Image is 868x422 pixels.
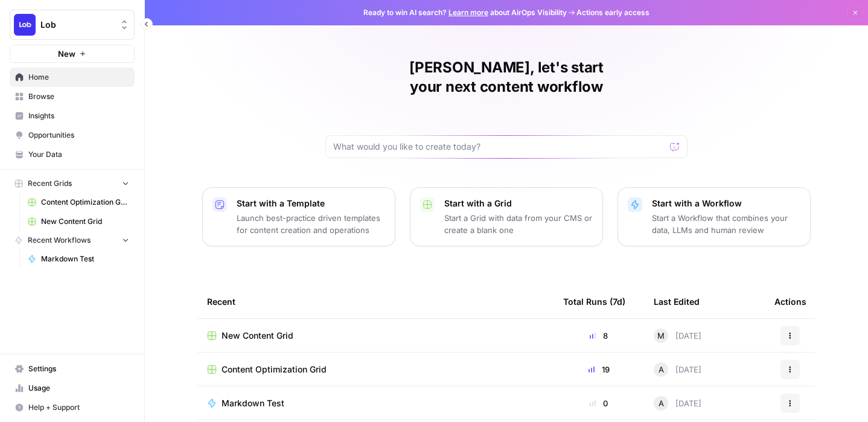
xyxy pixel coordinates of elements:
[652,212,800,236] p: Start a Workflow that combines your data, LLMs and human review
[207,285,544,318] div: Recent
[659,363,664,376] span: A
[222,397,284,409] span: Markdown Test
[652,197,800,209] p: Start with a Workflow
[28,383,129,394] span: Usage
[41,254,129,264] span: Markdown Test
[444,197,593,209] p: Start with a Grid
[563,397,634,409] div: 0
[10,359,135,379] a: Settings
[28,130,129,141] span: Opportunities
[654,396,701,411] div: [DATE]
[10,231,135,249] button: Recent Workflows
[657,330,665,342] span: M
[10,106,135,126] a: Insights
[10,126,135,145] a: Opportunities
[222,330,293,342] span: New Content Grid
[563,330,634,342] div: 8
[563,285,625,318] div: Total Runs (7d)
[222,363,327,376] span: Content Optimization Grid
[10,379,135,398] a: Usage
[444,212,593,236] p: Start a Grid with data from your CMS or create a blank one
[654,362,701,377] div: [DATE]
[410,187,603,246] button: Start with a GridStart a Grid with data from your CMS or create a blank one
[363,7,567,18] span: Ready to win AI search? about AirOps Visibility
[774,285,806,318] div: Actions
[28,149,129,160] span: Your Data
[58,48,75,60] span: New
[41,216,129,227] span: New Content Grid
[41,197,129,208] span: Content Optimization Grid
[617,187,811,246] button: Start with a WorkflowStart a Workflow that combines your data, LLMs and human review
[207,363,544,376] a: Content Optimization Grid
[14,14,36,36] img: Lob Logo
[10,87,135,106] a: Browse
[563,363,634,376] div: 19
[10,174,135,193] button: Recent Grids
[22,212,135,231] a: New Content Grid
[237,197,385,209] p: Start with a Template
[10,45,135,63] button: New
[28,178,72,189] span: Recent Grids
[448,8,488,17] a: Learn more
[22,249,135,269] a: Markdown Test
[207,330,544,342] a: New Content Grid
[28,110,129,121] span: Insights
[333,141,665,153] input: What would you like to create today?
[10,145,135,164] a: Your Data
[28,91,129,102] span: Browse
[654,285,700,318] div: Last Edited
[325,58,688,97] h1: [PERSON_NAME], let's start your next content workflow
[237,212,385,236] p: Launch best-practice driven templates for content creation and operations
[207,397,544,409] a: Markdown Test
[659,397,664,409] span: A
[10,10,135,40] button: Workspace: Lob
[28,363,129,374] span: Settings
[28,72,129,83] span: Home
[28,235,91,246] span: Recent Workflows
[654,328,701,343] div: [DATE]
[22,193,135,212] a: Content Optimization Grid
[10,398,135,417] button: Help + Support
[202,187,395,246] button: Start with a TemplateLaunch best-practice driven templates for content creation and operations
[10,68,135,87] a: Home
[28,402,129,413] span: Help + Support
[40,19,113,31] span: Lob
[576,7,649,18] span: Actions early access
